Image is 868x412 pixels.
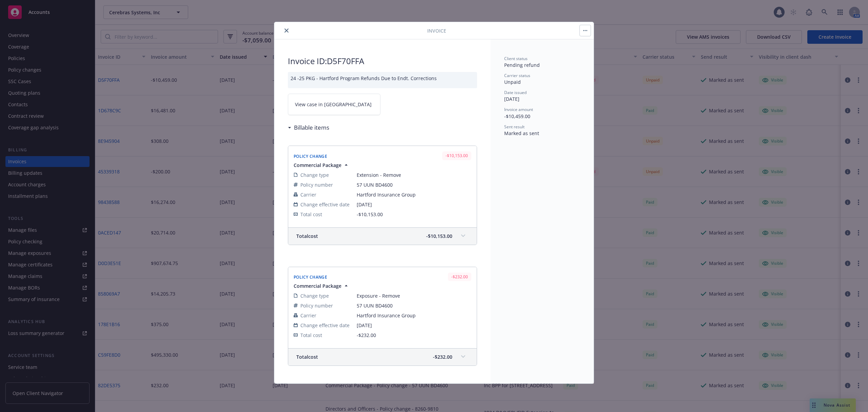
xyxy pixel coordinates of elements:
[504,62,540,68] span: Pending refund
[294,274,327,280] span: Policy Change
[294,282,350,289] button: Commercial Package
[300,302,333,309] span: Policy number
[294,153,327,159] span: Policy Change
[300,332,322,339] span: Total cost
[357,181,471,188] span: 57 UUN BD4600
[300,211,322,218] span: Total cost
[294,162,350,169] button: Commercial Package
[294,282,341,289] span: Commercial Package
[504,124,525,130] span: Sent result
[300,201,350,208] span: Change effective date
[357,191,471,198] span: Hartford Insurance Group
[504,96,519,102] span: [DATE]
[296,232,318,240] span: Total cost
[300,191,316,198] span: Carrier
[296,353,318,360] span: Total cost
[294,162,341,169] span: Commercial Package
[448,273,471,281] div: -$232.00
[504,79,521,85] span: Unpaid
[357,332,376,338] span: -$232.00
[294,123,329,132] h3: Billable items
[300,322,350,329] span: Change effective date
[504,90,527,95] span: Date issued
[288,123,329,132] div: Billable items
[288,72,477,88] div: 24 -25 PKG - Hartford Program Refunds Due to Endt. Corrections
[427,27,446,34] span: Invoice
[288,94,380,115] a: View case in [GEOGRAPHIC_DATA]
[504,56,528,61] span: Client status
[357,302,471,309] span: 57 UUN BD4600
[504,107,533,112] span: Invoice amount
[282,26,291,35] button: close
[433,353,452,360] span: -$232.00
[300,292,329,299] span: Change type
[357,171,471,179] span: Extension - Remove
[504,113,530,119] span: -$10,459.00
[295,101,372,108] span: View case in [GEOGRAPHIC_DATA]
[300,181,333,188] span: Policy number
[300,171,329,179] span: Change type
[288,56,477,67] h2: Invoice ID: D5F70FFA
[357,312,471,319] span: Hartford Insurance Group
[504,130,539,136] span: Marked as sent
[442,151,471,160] div: -$10,153.00
[357,322,471,329] span: [DATE]
[504,73,530,78] span: Carrier status
[288,228,477,245] div: Totalcost-$10,153.00
[357,292,471,299] span: Exposure - Remove
[426,232,452,240] span: -$10,153.00
[300,312,316,319] span: Carrier
[357,201,471,208] span: [DATE]
[288,349,477,366] div: Totalcost-$232.00
[357,211,383,218] span: -$10,153.00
